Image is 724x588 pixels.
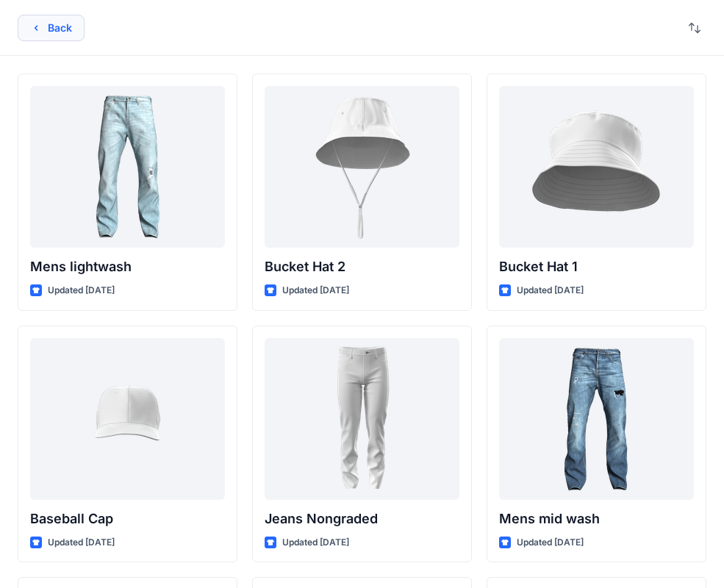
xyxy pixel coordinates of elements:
[517,535,584,551] p: Updated [DATE]
[282,535,349,551] p: Updated [DATE]
[499,257,694,277] p: Bucket Hat 1
[265,338,459,500] a: Jeans Nongraded
[30,86,225,248] a: Mens lightwash
[18,15,85,41] button: Back
[265,257,459,277] p: Bucket Hat 2
[499,86,694,248] a: Bucket Hat 1
[499,509,694,529] p: Mens mid wash
[282,283,349,298] p: Updated [DATE]
[499,338,694,500] a: Mens mid wash
[30,509,225,529] p: Baseball Cap
[30,338,225,500] a: Baseball Cap
[517,283,584,298] p: Updated [DATE]
[265,509,459,529] p: Jeans Nongraded
[30,257,225,277] p: Mens lightwash
[265,86,459,248] a: Bucket Hat 2
[48,535,115,551] p: Updated [DATE]
[48,283,115,298] p: Updated [DATE]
